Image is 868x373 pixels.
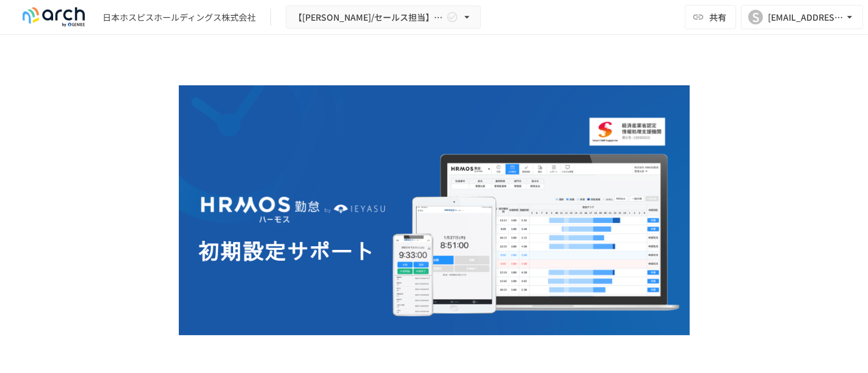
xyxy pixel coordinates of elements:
div: S [748,10,763,24]
button: 【[PERSON_NAME]/セールス担当】日本ホスピスホールディングス株式会社様_初期設定サポート [286,5,481,29]
button: S[EMAIL_ADDRESS][DOMAIN_NAME] [741,5,863,29]
button: 共有 [685,5,736,29]
img: GdztLVQAPnGLORo409ZpmnRQckwtTrMz8aHIKJZF2AQ [179,85,690,335]
span: 【[PERSON_NAME]/セールス担当】日本ホスピスホールディングス株式会社様_初期設定サポート [294,10,444,25]
div: [EMAIL_ADDRESS][DOMAIN_NAME] [768,10,844,25]
div: 日本ホスピスホールディングス株式会社 [103,11,256,24]
span: 共有 [709,10,726,24]
img: logo-default@2x-9cf2c760.svg [15,7,93,27]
